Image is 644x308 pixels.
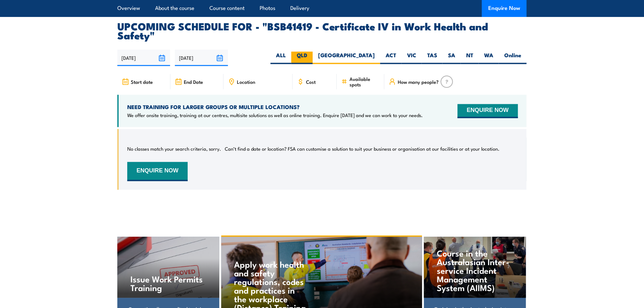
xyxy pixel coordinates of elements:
span: How many people? [398,79,439,84]
label: Online [499,51,527,64]
h4: Issue Work Permits Training [130,274,206,292]
label: ALL [271,51,291,64]
h4: NEED TRAINING FOR LARGER GROUPS OR MULTIPLE LOCATIONS? [127,103,423,110]
input: From date [117,50,170,66]
p: No classes match your search criteria, sorry. [127,146,221,152]
button: ENQUIRE NOW [127,162,188,181]
label: ACT [380,51,402,64]
span: Cost [306,79,316,84]
label: VIC [402,51,422,64]
label: [GEOGRAPHIC_DATA] [313,51,380,64]
label: QLD [291,51,313,64]
h2: UPCOMING SCHEDULE FOR - "BSB41419 - Certificate IV in Work Health and Safety" [117,21,527,39]
h4: Course in the Australasian Inter-service Incident Management System (AIIMS) [437,249,513,292]
input: To date [175,50,228,66]
span: Start date [131,79,153,84]
p: Can’t find a date or location? FSA can customise a solution to suit your business or organisation... [225,146,499,152]
button: ENQUIRE NOW [458,104,518,118]
label: SA [443,51,461,64]
label: WA [479,51,499,64]
label: TAS [422,51,443,64]
span: Available spots [349,76,380,87]
span: Location [237,79,255,84]
label: NT [461,51,479,64]
p: We offer onsite training, training at our centres, multisite solutions as well as online training... [127,112,423,118]
span: End Date [184,79,203,84]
